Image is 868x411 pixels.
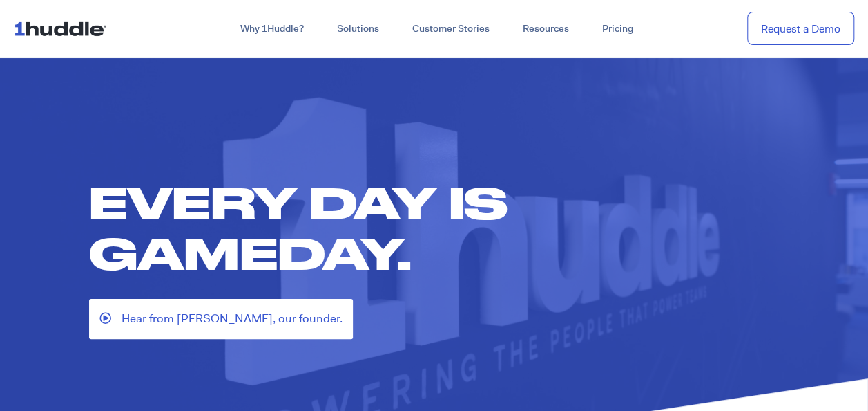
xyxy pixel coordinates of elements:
[89,299,353,338] a: Hear from [PERSON_NAME], our founder.
[586,17,650,42] a: Pricing
[14,15,113,42] img: ...
[747,12,854,46] a: Request a Demo
[122,309,343,328] span: Hear from [PERSON_NAME], our founder.
[396,17,506,42] a: Customer Stories
[506,17,586,42] a: Resources
[89,177,793,278] h1: Every day is gameday.
[320,17,396,42] a: Solutions
[224,17,320,42] a: Why 1Huddle?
